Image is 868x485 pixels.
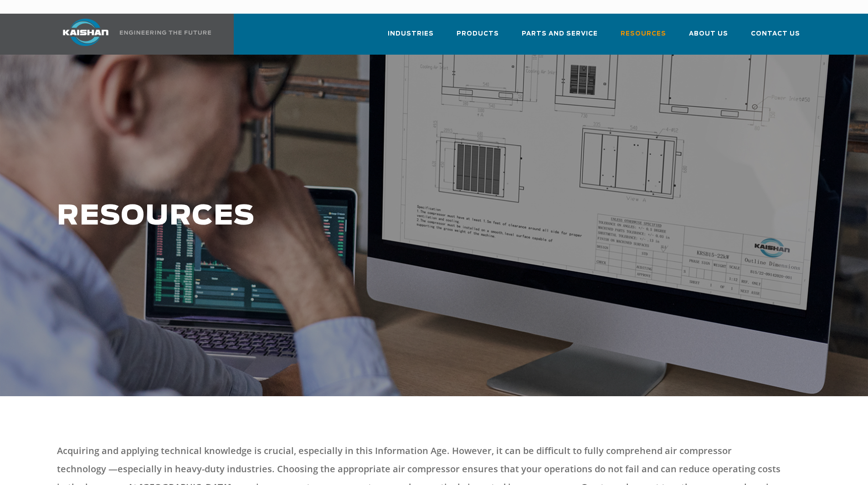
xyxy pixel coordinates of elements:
a: Contact Us [751,22,800,53]
img: Engineering the future [120,31,211,35]
span: Resources [621,29,666,39]
a: Products [457,22,499,53]
span: Parts and Service [522,29,598,39]
img: kaishan logo [51,19,120,46]
span: Products [457,29,499,39]
span: About Us [689,29,728,39]
h1: RESOURCES [57,201,684,232]
span: Contact Us [751,29,800,39]
span: Industries [388,29,434,39]
a: About Us [689,22,728,53]
a: Industries [388,22,434,53]
a: Kaishan USA [51,14,213,55]
a: Parts and Service [522,22,598,53]
a: Resources [621,22,666,53]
